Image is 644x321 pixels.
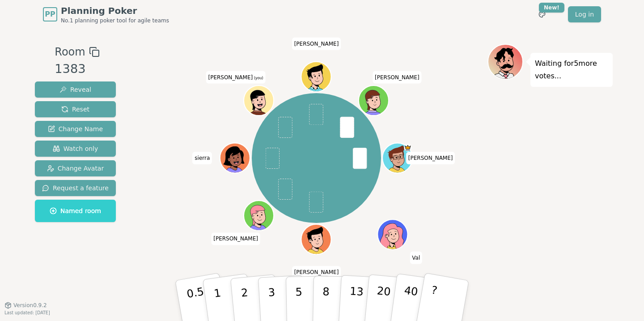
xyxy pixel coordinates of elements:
span: Click to change your name [211,233,260,245]
span: Room [55,44,85,60]
button: Reset [35,101,116,117]
span: Click to change your name [292,38,341,50]
span: Watch only [53,144,98,153]
span: Named room [50,206,101,215]
span: Version 0.9.2 [13,302,47,309]
span: spencer is the host [404,144,412,152]
span: Click to change your name [410,252,422,264]
button: Reveal [35,81,116,98]
span: Reveal [59,85,91,94]
span: Reset [61,105,89,114]
button: Change Name [35,121,116,137]
button: Change Avatar [35,160,116,176]
button: Named room [35,200,116,222]
button: New! [534,6,550,22]
p: Waiting for 5 more votes... [535,57,608,82]
div: 1383 [55,60,99,78]
span: Click to change your name [206,71,265,84]
span: Click to change your name [292,266,341,279]
span: No.1 planning poker tool for agile teams [61,17,169,24]
span: Change Avatar [47,164,104,173]
span: (you) [253,76,263,80]
span: Last updated: [DATE] [4,310,50,315]
span: Change Name [48,124,103,133]
span: Click to change your name [192,152,212,164]
button: Version0.9.2 [4,302,47,309]
span: Request a feature [42,184,109,193]
button: Watch only [35,141,116,157]
span: Click to change your name [373,71,422,84]
button: Request a feature [35,180,116,196]
span: Planning Poker [61,4,169,17]
a: Log in [568,6,601,22]
div: New! [539,3,564,13]
button: Click to change your avatar [245,86,273,115]
span: Click to change your name [406,152,455,164]
a: PPPlanning PokerNo.1 planning poker tool for agile teams [43,4,169,24]
span: PP [45,9,55,20]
